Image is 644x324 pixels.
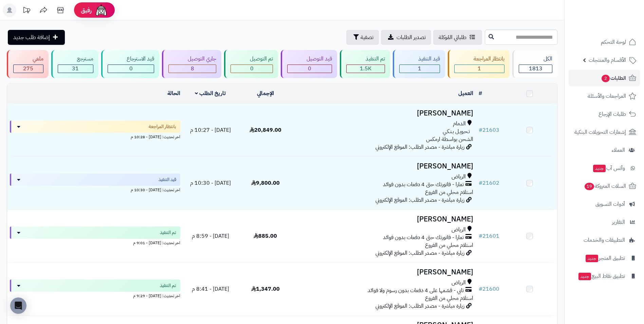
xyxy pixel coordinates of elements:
a: تحديثات المنصة [18,3,35,19]
span: الرياض [452,173,466,181]
span: 1,347.00 [251,285,280,293]
span: [DATE] - 10:30 م [190,179,231,187]
button: تصفية [346,30,379,45]
a: السلات المتروكة19 [569,178,640,194]
span: تطبيق المتجر [585,253,625,263]
a: جاري التوصيل 8 [161,50,223,78]
span: # [479,126,482,134]
a: الطلبات2 [569,70,640,86]
a: الحالة [167,89,180,97]
div: 1497 [347,65,385,73]
a: تم التوصيل 0 [223,50,279,78]
span: التطبيقات والخدمات [584,235,625,245]
span: التقارير [612,217,625,227]
span: الرياض [452,226,466,234]
a: العملاء [569,142,640,158]
div: قيد الاسترجاع [108,55,154,63]
span: تصدير الطلبات [397,33,426,41]
span: تم التنفيذ [160,282,176,289]
div: اخر تحديث: [DATE] - 9:01 م [10,239,180,246]
a: قيد التوصيل 0 [279,50,338,78]
a: لوحة التحكم [569,34,640,50]
span: [DATE] - 8:41 م [192,285,229,293]
a: قيد التنفيذ 1 [391,50,447,78]
div: تم التوصيل [231,55,273,63]
div: ملغي [13,55,43,63]
div: 1 [455,65,504,73]
span: زيارة مباشرة - مصدر الطلب: الموقع الإلكتروني [375,143,464,151]
a: #21601 [479,232,499,240]
a: إشعارات التحويلات البنكية [569,124,640,140]
a: تطبيق المتجرجديد [569,250,640,266]
img: logo-2.png [598,16,638,30]
a: أدوات التسويق [569,196,640,212]
a: التطبيقات والخدمات [569,232,640,248]
span: 1813 [529,65,542,73]
div: قيد التوصيل [287,55,332,63]
span: جديد [578,273,591,280]
span: استلام محلي من الفروع [425,294,473,302]
span: [DATE] - 10:27 م [190,126,231,134]
div: 275 [14,65,43,73]
span: 0 [250,65,254,73]
span: تمارا - فاتورتك حتى 4 دفعات بدون فوائد [383,181,464,188]
span: # [479,285,482,293]
span: 0 [308,65,311,73]
a: المراجعات والأسئلة [569,88,640,104]
span: 2 [602,75,610,82]
span: بانتظار المراجعة [149,123,176,130]
span: زيارة مباشرة - مصدر الطلب: الموقع الإلكتروني [375,196,464,204]
a: بانتظار المراجعة 1 [446,50,511,78]
a: قيد الاسترجاع 0 [100,50,161,78]
span: استلام محلي من الفروع [425,241,473,249]
span: الطلبات [601,73,626,83]
div: مسترجع [58,55,93,63]
div: 31 [58,65,93,73]
span: تصفية [361,33,373,41]
span: 1 [418,65,421,73]
div: بانتظار المراجعة [454,55,504,63]
a: العميل [458,89,473,97]
div: جاري التوصيل [168,55,216,63]
div: 0 [108,65,154,73]
span: 885.00 [254,232,277,240]
a: تم التنفيذ 1.5K [338,50,391,78]
span: طلباتي المُوكلة [439,33,466,41]
div: Open Intercom Messenger [10,298,26,314]
a: إضافة طلب جديد [8,30,65,45]
span: السلات المتروكة [584,181,626,191]
div: الكل [519,55,552,63]
div: اخر تحديث: [DATE] - 10:30 م [10,186,180,193]
span: 9,800.00 [251,179,280,187]
span: طلبات الإرجاع [599,109,626,119]
span: 8 [191,65,194,73]
h3: [PERSON_NAME] [296,109,473,117]
span: وآتس آب [592,163,625,173]
span: رفيق [81,6,92,14]
span: إضافة طلب جديد [13,33,50,41]
div: 0 [231,65,273,73]
span: 0 [129,65,133,73]
span: استلام محلي من الفروع [425,188,473,196]
a: تاريخ الطلب [195,89,226,97]
span: العملاء [612,145,625,155]
span: 31 [72,65,79,73]
span: تابي - قسّمها على 4 دفعات بدون رسوم ولا فوائد [368,287,464,294]
div: تم التنفيذ [346,55,385,63]
span: تطبيق نقاط البيع [578,271,625,281]
div: اخر تحديث: [DATE] - 10:28 م [10,133,180,140]
span: 19 [585,183,594,190]
div: 0 [288,65,332,73]
a: ملغي 275 [5,50,50,78]
img: ai-face.png [94,3,108,17]
span: جديد [593,165,606,172]
span: قيد التنفيذ [159,176,176,183]
a: التقارير [569,214,640,230]
span: أدوات التسويق [595,199,625,209]
a: #21603 [479,126,499,134]
span: الرياض [452,279,466,287]
span: 275 [23,65,33,73]
span: [DATE] - 8:59 م [192,232,229,240]
a: مسترجع 31 [50,50,100,78]
a: وآتس آبجديد [569,160,640,176]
